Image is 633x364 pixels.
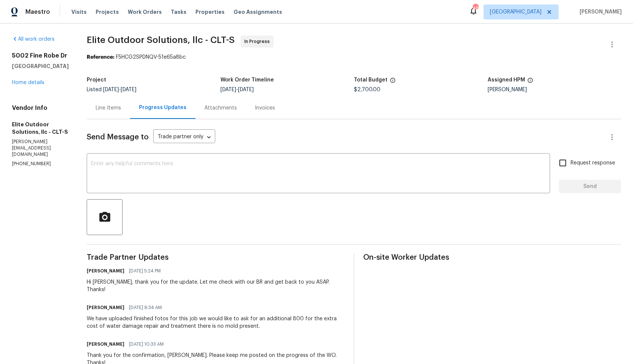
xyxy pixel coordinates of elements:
[129,304,162,311] span: [DATE] 9:34 AM
[577,8,622,16] span: [PERSON_NAME]
[220,87,254,92] span: -
[255,104,275,112] div: Invoices
[354,87,380,92] span: $2,700.00
[129,340,164,348] span: [DATE] 10:33 AM
[12,62,69,70] h5: [GEOGRAPHIC_DATA]
[129,267,161,275] span: [DATE] 5:24 PM
[234,8,282,16] span: Geo Assignments
[87,267,124,275] h6: [PERSON_NAME]
[12,80,44,85] a: Home details
[87,254,345,261] span: Trade Partner Updates
[87,340,124,348] h6: [PERSON_NAME]
[244,38,273,45] span: In Progress
[96,8,119,16] span: Projects
[12,139,69,158] p: [PERSON_NAME][EMAIL_ADDRESS][DOMAIN_NAME]
[87,77,106,83] h5: Project
[238,87,254,92] span: [DATE]
[220,77,274,83] h5: Work Order Timeline
[12,37,55,42] a: All work orders
[128,8,162,16] span: Work Orders
[354,77,387,83] h5: Total Budget
[96,104,121,112] div: Line Items
[363,254,621,261] span: On-site Worker Updates
[473,4,478,12] div: 46
[153,131,215,144] div: Trade partner only
[103,87,119,92] span: [DATE]
[390,77,396,87] span: The total cost of line items that have been proposed by Opendoor. This sum includes line items th...
[87,53,621,61] div: F5HCG2SPDNQV-51e65a8bc
[488,87,621,92] div: [PERSON_NAME]
[87,304,124,311] h6: [PERSON_NAME]
[490,8,541,16] span: [GEOGRAPHIC_DATA]
[171,9,186,15] span: Tasks
[87,36,235,44] span: Elite Outdoor Solutions, llc - CLT-S
[220,87,236,92] span: [DATE]
[87,133,149,141] span: Send Message to
[71,8,87,16] span: Visits
[488,77,525,83] h5: Assigned HPM
[87,87,136,92] span: Listed
[87,278,345,293] div: Hi [PERSON_NAME], thank you for the update. Let me check with our BR and get back to you ASAP. Th...
[12,161,69,167] p: [PHONE_NUMBER]
[25,8,50,16] span: Maestro
[12,104,69,112] h4: Vendor Info
[87,315,345,330] div: We have uploaded finished fotos for this job we would like to ask for an additional 800 for the e...
[103,87,136,92] span: -
[12,121,69,136] h5: Elite Outdoor Solutions, llc - CLT-S
[204,104,237,112] div: Attachments
[139,104,186,111] div: Progress Updates
[12,52,69,59] h2: 5002 Fine Robe Dr
[121,87,136,92] span: [DATE]
[195,8,225,16] span: Properties
[527,77,533,87] span: The hpm assigned to this work order.
[87,55,114,60] b: Reference:
[571,159,615,167] span: Request response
